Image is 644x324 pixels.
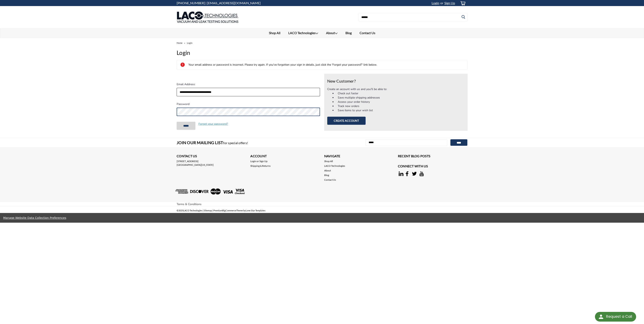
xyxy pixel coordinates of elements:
[327,78,462,84] h2: New Customer?
[177,102,320,106] label: Password:
[336,91,465,95] li: Check out faster
[188,63,377,67] span: Your email address or password is incorrect. Please try again. If you've forgotten your sign in d...
[322,28,341,38] a: About
[324,169,331,172] a: About
[177,48,467,57] h1: Login
[336,95,465,100] li: Save multiple shipping addresses
[336,100,465,104] li: Access your order history
[398,164,467,170] h3: Connect with Us
[457,0,467,6] a: cart-preview-dropdown
[324,154,394,159] h3: Navigate
[223,141,248,145] span: for special offers!
[177,159,246,167] address: [STREET_ADDRESS] [GEOGRAPHIC_DATA][US_STATE]
[439,1,443,5] span: or
[327,117,366,125] button: Create Account
[177,42,183,44] a: Home
[265,28,284,37] a: Shop All
[212,209,213,212] span: |
[222,209,236,212] a: BigCommerce
[213,207,265,214] li: Premium Theme by
[336,108,465,112] li: Save items to your wish list
[177,209,202,212] span: © LACO Technologies
[250,159,256,163] a: Login
[177,138,250,147] h3: Join Our Mailing List
[327,120,366,124] a: Create Account
[3,216,66,219] a: Manage Website Data Collection Preferences
[327,87,465,91] p: Create an account with us and you'll be able to:
[187,42,192,44] a: Login
[324,159,333,163] a: Shop All
[598,314,604,320] img: round button
[254,159,261,163] span: or
[246,209,265,212] a: Lone Star Templates
[324,173,329,177] a: Blog
[324,178,336,182] a: Contact Us
[606,312,632,321] div: Request a Call
[356,28,379,37] a: Contact Us
[203,209,203,212] span: |
[177,7,239,27] img: LACO Technologies
[595,312,636,322] div: Request a Call
[177,202,201,206] a: Terms & Conditions
[341,28,356,37] a: Blog
[198,122,228,126] a: Forgot your password?
[398,154,467,159] h3: Recent Blog Posts
[259,159,267,163] a: Sign Up
[250,154,320,159] h3: Account
[177,154,246,159] h3: Contact Us
[284,28,322,38] a: LACO Technologies
[204,209,212,212] a: Sitemap
[177,82,320,86] label: Email Address:
[178,209,183,212] span: 2025
[336,104,465,108] li: Track new orders
[324,164,345,168] a: LACO Technologies
[250,164,271,168] a: Shipping & Returns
